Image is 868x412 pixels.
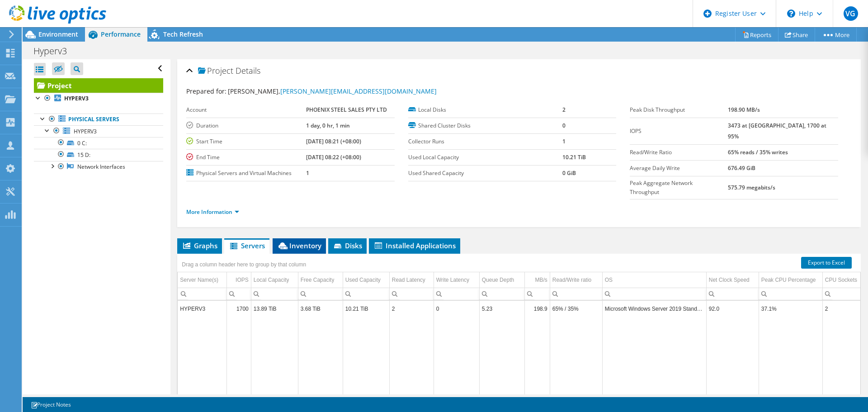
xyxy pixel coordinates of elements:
[706,301,759,317] td: Column Net Clock Speed, Value 92.0
[64,95,89,102] b: HYPERV3
[186,137,306,146] label: Start Time
[550,301,602,317] td: Column Read/Write ratio, Value 65% / 35%
[562,153,586,161] b: 10.21 TiB
[343,301,389,317] td: Column Used Capacity, Value 10.21 TiB
[228,87,437,95] span: [PERSON_NAME],
[34,125,163,137] a: HYPERV3
[562,137,566,145] b: 1
[34,78,163,93] a: Project
[524,301,550,317] td: Column MB/s, Value 198.9
[630,179,727,197] label: Peak Aggregate Network Throughput
[186,169,306,178] label: Physical Servers and Virtual Machines
[186,87,226,95] label: Prepared for:
[550,272,602,288] td: Read/Write ratio Column
[728,122,826,140] b: 3473 at [GEOGRAPHIC_DATA], 1700 at 95%
[735,28,778,42] a: Reports
[602,301,706,317] td: Column OS, Value Microsoft Windows Server 2019 Standard
[787,9,795,18] svg: \n
[524,288,550,300] td: Column MB/s, Filter cell
[74,128,97,135] span: HYPERV3
[226,288,251,300] td: Column IOPS, Filter cell
[229,241,265,250] span: Servers
[562,106,566,114] b: 2
[236,65,260,76] span: Details
[434,301,479,317] td: Column Write Latency, Value 0
[562,122,566,129] b: 0
[550,288,602,300] td: Column Read/Write ratio, Filter cell
[251,301,298,317] td: Column Local Capacity, Value 13.89 TiB
[630,164,727,173] label: Average Daily Write
[479,301,524,317] td: Column Queue Depth, Value 5.23
[552,275,591,285] div: Read/Write ratio
[761,275,816,285] div: Peak CPU Percentage
[389,272,434,288] td: Read Latency Column
[602,272,706,288] td: OS Column
[186,105,306,114] label: Account
[34,137,163,149] a: 0 C:
[408,169,562,178] label: Used Shared Capacity
[179,258,308,271] div: Drag a column header here to group by that column
[706,272,759,288] td: Net Clock Speed Column
[178,272,226,288] td: Server Name(s) Column
[180,275,218,285] div: Server Name(s)
[728,164,755,172] b: 676.49 GiB
[333,241,362,250] span: Disks
[392,275,425,285] div: Read Latency
[186,208,239,216] a: More Information
[709,275,750,285] div: Net Clock Speed
[524,272,550,288] td: MB/s Column
[306,169,309,177] b: 1
[236,275,249,285] div: IOPS
[186,153,306,162] label: End Time
[298,272,343,288] td: Free Capacity Column
[408,121,562,130] label: Shared Cluster Disks
[34,114,163,125] a: Physical Servers
[389,301,434,317] td: Column Read Latency, Value 2
[389,288,434,300] td: Column Read Latency, Filter cell
[34,161,163,173] a: Network Interfaces
[605,275,613,285] div: OS
[34,149,163,161] a: 15 D:
[408,105,562,114] label: Local Disks
[408,153,562,162] label: Used Local Capacity
[436,275,469,285] div: Write Latency
[630,127,727,136] label: IOPS
[178,301,226,317] td: Column Server Name(s), Value HYPERV3
[373,241,456,250] span: Installed Applications
[728,184,775,191] b: 575.79 megabits/s
[844,6,858,21] span: VG
[778,28,815,42] a: Share
[298,288,343,300] td: Column Free Capacity, Filter cell
[101,30,141,38] span: Performance
[630,105,727,114] label: Peak Disk Throughput
[728,148,788,156] b: 65% reads / 35% writes
[251,272,298,288] td: Local Capacity Column
[226,272,251,288] td: IOPS Column
[34,93,163,104] a: HYPERV3
[759,272,822,288] td: Peak CPU Percentage Column
[759,301,822,317] td: Column Peak CPU Percentage, Value 37.1%
[163,30,203,38] span: Tech Refresh
[822,301,865,317] td: Column CPU Sockets, Value 2
[254,275,289,285] div: Local Capacity
[306,122,350,129] b: 1 day, 0 hr, 1 min
[801,257,852,269] a: Export to Excel
[822,288,865,300] td: Column CPU Sockets, Filter cell
[482,275,514,285] div: Queue Depth
[178,288,226,300] td: Column Server Name(s), Filter cell
[29,46,81,56] h1: Hyperv3
[728,106,760,114] b: 198.90 MB/s
[298,301,343,317] td: Column Free Capacity, Value 3.68 TiB
[822,272,865,288] td: CPU Sockets Column
[306,153,361,161] b: [DATE] 08:22 (+08:00)
[479,288,524,300] td: Column Queue Depth, Filter cell
[535,275,547,285] div: MB/s
[24,399,77,410] a: Project Notes
[306,106,387,114] b: PHOENIX STEEL SALES PTY LTD
[343,272,389,288] td: Used Capacity Column
[759,288,822,300] td: Column Peak CPU Percentage, Filter cell
[434,272,479,288] td: Write Latency Column
[630,148,727,157] label: Read/Write Ratio
[301,275,335,285] div: Free Capacity
[479,272,524,288] td: Queue Depth Column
